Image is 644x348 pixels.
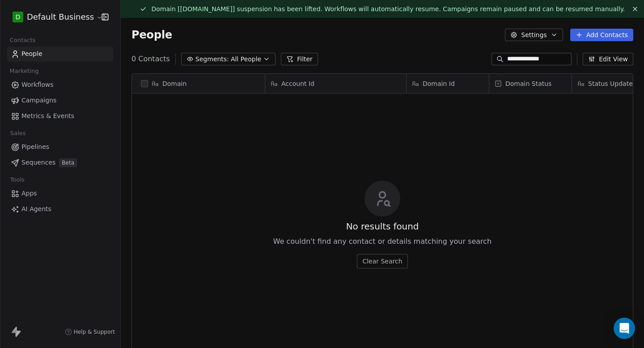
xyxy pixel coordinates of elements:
span: Sequences [21,158,55,167]
span: Help & Support [74,328,115,335]
a: People [7,47,113,61]
a: Campaigns [7,93,113,108]
span: Domain [[DOMAIN_NAME]] suspension has been lifted. Workflows will automatically resume. Campaigns... [151,5,625,13]
button: Settings [505,29,563,41]
span: AI Agents [21,204,51,214]
span: Default Business [27,11,94,23]
button: Add Contacts [570,29,633,41]
div: Domain Status [489,74,572,93]
a: SequencesBeta [7,155,113,170]
a: AI Agents [7,202,113,216]
span: Marketing [6,64,42,78]
span: Segments: [195,55,229,64]
span: Campaigns [21,96,56,105]
span: People [131,28,172,42]
a: Help & Support [65,328,115,335]
a: Apps [7,186,113,201]
span: All People [231,55,261,64]
div: Domain [132,74,265,93]
a: Metrics & Events [7,109,113,123]
a: Pipelines [7,140,113,154]
span: Domain [162,79,186,88]
button: Filter [281,53,318,65]
span: 0 Contacts [131,54,170,64]
span: Beta [59,158,77,167]
span: We couldn't find any contact or details matching your search [273,236,491,247]
span: People [21,49,42,59]
span: No results found [346,220,419,233]
span: Sales [6,127,30,140]
span: D [16,13,21,21]
span: Contacts [6,34,39,47]
button: DDefault Business [11,9,95,25]
div: Domain Id [407,74,489,93]
span: Domain Id [423,79,455,88]
div: Account Id [265,74,406,93]
span: Workflows [21,80,54,89]
span: Apps [21,189,37,198]
button: Clear Search [357,254,407,268]
button: Edit View [583,53,633,65]
span: Metrics & Events [21,111,74,121]
div: Open Intercom Messenger [614,318,635,339]
a: Workflows [7,77,113,92]
span: Account Id [281,79,314,88]
span: Tools [6,173,28,187]
span: Domain Status [505,79,551,88]
span: Pipelines [21,142,49,152]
